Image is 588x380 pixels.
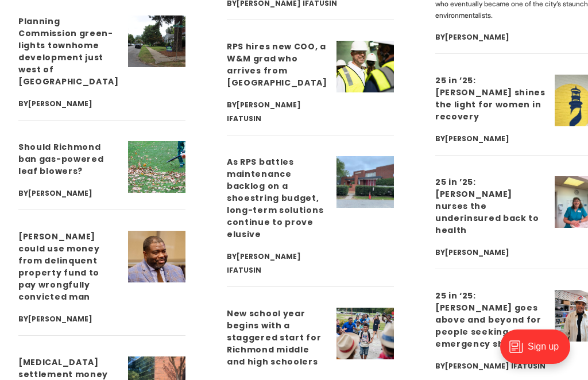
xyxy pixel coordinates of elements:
[18,141,104,177] a: Should Richmond ban gas-powered leaf blowers?
[227,156,323,240] a: As RPS battles maintenance backlog on a shoestring budget, long-term solutions continue to prove ...
[435,75,546,122] a: 25 in ’25: [PERSON_NAME] shines the light for women in recovery
[445,247,509,257] a: [PERSON_NAME]
[18,187,119,200] div: By
[435,246,546,259] div: By
[445,32,509,42] a: [PERSON_NAME]
[227,41,327,88] a: RPS hires new COO, a W&M grad who arrives from [GEOGRAPHIC_DATA]
[28,99,92,108] a: [PERSON_NAME]
[445,134,509,144] a: [PERSON_NAME]
[128,141,185,193] img: Should Richmond ban gas-powered leaf blowers?
[227,98,327,126] div: By
[128,231,185,282] img: Richmond could use money from delinquent property fund to pay wrongfully convicted man
[336,41,394,92] img: RPS hires new COO, a W&M grad who arrives from Indianapolis
[18,15,119,87] a: Planning Commission green-lights townhome development just west of [GEOGRAPHIC_DATA]
[227,100,301,123] a: [PERSON_NAME] Ifatusin
[227,308,321,367] a: New school year begins with a staggered start for Richmond middle and high schoolers
[128,15,185,67] img: Planning Commission green-lights townhome development just west of Carytown
[490,324,588,380] iframe: portal-trigger
[445,361,546,371] a: [PERSON_NAME] Ifatusin
[336,308,394,359] img: New school year begins with a staggered start for Richmond middle and high schoolers
[435,132,546,146] div: By
[435,359,546,373] div: By
[28,314,92,324] a: [PERSON_NAME]
[435,290,541,350] a: 25 in ‘25: [PERSON_NAME] goes above and beyond for people seeking emergency shelter
[227,250,327,277] div: By
[28,188,92,198] a: [PERSON_NAME]
[18,312,119,326] div: By
[18,97,119,111] div: By
[227,251,301,275] a: [PERSON_NAME] Ifatusin
[336,156,394,208] img: As RPS battles maintenance backlog on a shoestring budget, long-term solutions continue to prove ...
[435,176,539,236] a: 25 in ’25: [PERSON_NAME] nurses the underinsured back to health
[18,231,100,303] a: [PERSON_NAME] could use money from delinquent property fund to pay wrongfully convicted man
